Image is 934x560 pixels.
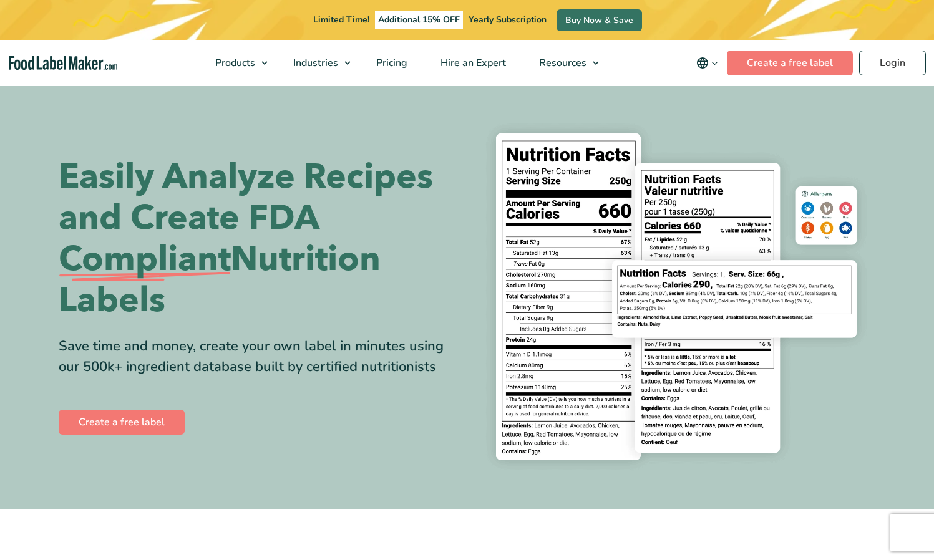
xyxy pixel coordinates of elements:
span: Limited Time! [313,14,369,26]
span: Additional 15% OFF [375,11,463,29]
a: Buy Now & Save [557,9,642,31]
span: Pricing [372,56,409,70]
div: Save time and money, create your own label in minutes using our 500k+ ingredient database built b... [59,336,458,377]
a: Create a free label [727,51,853,75]
span: Resources [535,56,588,70]
h1: Easily Analyze Recipes and Create FDA Nutrition Labels [59,157,458,321]
span: Yearly Subscription [469,14,547,26]
a: Products [199,40,274,86]
span: Compliant [59,239,231,280]
a: Create a free label [59,410,185,435]
a: Pricing [360,40,421,86]
span: Industries [289,56,339,70]
a: Industries [277,40,357,86]
a: Hire an Expert [424,40,520,86]
a: Resources [523,40,605,86]
span: Hire an Expert [437,56,507,70]
a: Login [859,51,926,75]
span: Products [212,56,256,70]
